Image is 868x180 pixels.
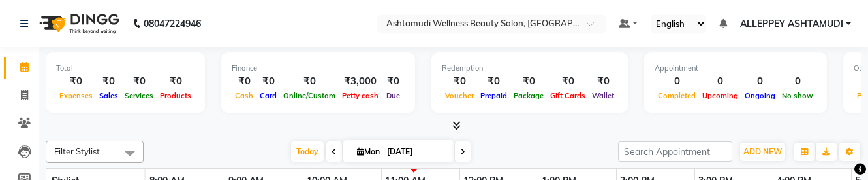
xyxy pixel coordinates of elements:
[144,5,201,42] b: 08047224946
[56,74,96,89] div: ₹0
[743,147,782,156] span: ADD NEW
[232,63,405,74] div: Finance
[157,74,194,89] div: ₹0
[232,91,256,100] span: Cash
[699,91,741,100] span: Upcoming
[96,91,121,100] span: Sales
[442,74,477,89] div: ₹0
[33,5,123,42] img: logo
[291,141,324,162] span: Today
[740,143,785,161] button: ADD NEW
[157,91,194,100] span: Products
[383,142,448,162] input: 2025-09-01
[382,74,405,89] div: ₹0
[121,91,157,100] span: Services
[741,91,779,100] span: Ongoing
[477,74,510,89] div: ₹0
[256,74,280,89] div: ₹0
[740,17,843,31] span: ALLEPPEY ASHTAMUDI
[383,91,403,100] span: Due
[442,63,617,74] div: Redemption
[699,74,741,89] div: 0
[477,91,510,100] span: Prepaid
[56,91,96,100] span: Expenses
[280,74,339,89] div: ₹0
[339,91,382,100] span: Petty cash
[779,74,816,89] div: 0
[779,91,816,100] span: No show
[232,74,256,89] div: ₹0
[354,147,383,156] span: Mon
[510,74,547,89] div: ₹0
[510,91,547,100] span: Package
[589,91,617,100] span: Wallet
[54,146,100,156] span: Filter Stylist
[618,141,732,162] input: Search Appointment
[56,63,194,74] div: Total
[655,91,699,100] span: Completed
[655,74,699,89] div: 0
[96,74,121,89] div: ₹0
[339,74,382,89] div: ₹3,000
[741,74,779,89] div: 0
[256,91,280,100] span: Card
[547,74,589,89] div: ₹0
[121,74,157,89] div: ₹0
[442,91,477,100] span: Voucher
[280,91,339,100] span: Online/Custom
[547,91,589,100] span: Gift Cards
[589,74,617,89] div: ₹0
[655,63,816,74] div: Appointment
